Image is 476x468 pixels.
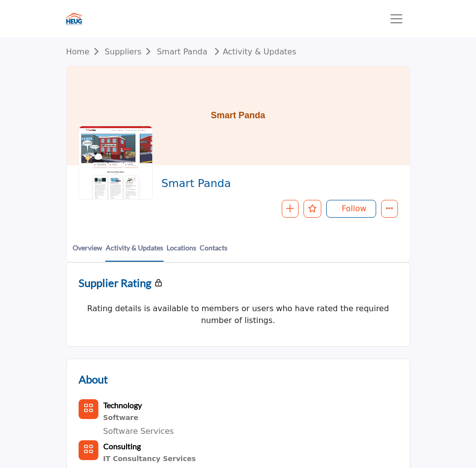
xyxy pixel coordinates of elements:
h1: Smart Panda [211,66,265,165]
button: Toggle navigation [383,9,410,29]
button: Category Icon [79,440,98,460]
a: Contacts [199,242,228,261]
a: Smart Panda [157,47,207,56]
b: Technology [103,400,142,410]
a: Activity & Updates [105,242,164,262]
b: Consulting [103,441,141,451]
button: Category Icon [79,399,98,419]
a: Activity & Updates [210,47,297,56]
h2: Smart Panda [161,177,392,190]
div: Expert advice and strategies tailored for the educational sector, ensuring technological efficien... [103,453,261,466]
p: Rating details is available to members or users who have rated the required number of listings. [79,303,398,327]
a: IT Consultancy Services [103,453,261,466]
a: Technology [103,401,142,410]
a: Overview [72,242,103,261]
h2: About [79,371,108,387]
img: site Logo [66,13,87,25]
a: Locations [166,242,197,261]
h2: Supplier Rating [79,275,151,291]
button: More details [381,200,398,218]
a: Home [66,47,105,56]
div: Software solutions [103,412,174,424]
button: Follow [326,200,376,218]
button: Like [303,200,321,218]
a: Software Services [103,426,174,436]
a: Software [103,412,174,424]
a: Suppliers [105,47,157,56]
a: Consulting [103,442,141,451]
